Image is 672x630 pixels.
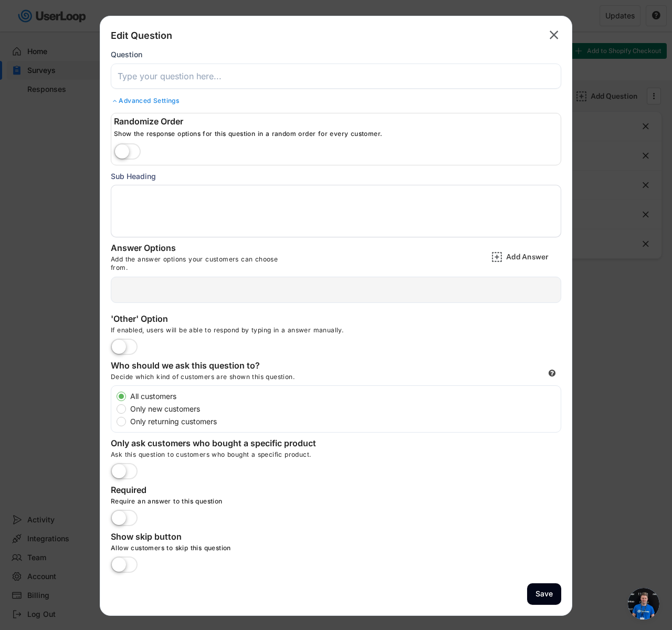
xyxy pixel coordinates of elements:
label: All customers [127,393,561,400]
div: Sub Heading [111,171,561,182]
div: If enabled, users will be able to respond by typing in a answer manually. [111,326,426,339]
div: Ask this question to customers who bought a specific product. [111,450,561,463]
label: Only returning customers [127,418,561,425]
input: Type your question here... [111,64,561,89]
div: 'Other' Option [111,313,321,326]
div: Only ask customers who bought a specific product [111,438,321,450]
div: Who should we ask this question to? [111,360,321,373]
button:  [547,27,561,44]
div: Advanced Settings [111,97,561,105]
button: Save [527,583,561,605]
div: Allow customers to skip this question [111,544,426,556]
div: Decide which kind of customers are shown this question. [111,373,373,385]
div: Require an answer to this question [111,497,426,510]
div: Add the answer options your customers can choose from. [111,255,295,271]
div: Add Answer [506,252,559,261]
text:  [550,27,559,43]
div: Required [111,485,321,497]
div: Show the response options for this question in a random order for every customer. [114,130,561,138]
div: Question [111,50,142,59]
div: Randomize Order [114,116,561,127]
a: Open chat [628,588,659,619]
div: Answer Options [111,243,268,255]
div: Show skip button [111,531,321,544]
img: AddMajor.svg [491,251,502,262]
label: Only new customers [127,405,561,413]
div: Edit Question [111,29,172,42]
